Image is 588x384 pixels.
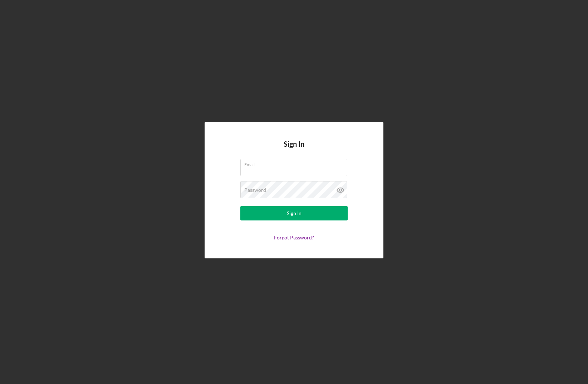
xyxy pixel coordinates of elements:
[244,159,347,167] label: Email
[240,206,348,220] button: Sign In
[244,187,266,193] label: Password
[284,140,304,159] h4: Sign In
[274,234,314,240] a: Forgot Password?
[287,206,302,220] div: Sign In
